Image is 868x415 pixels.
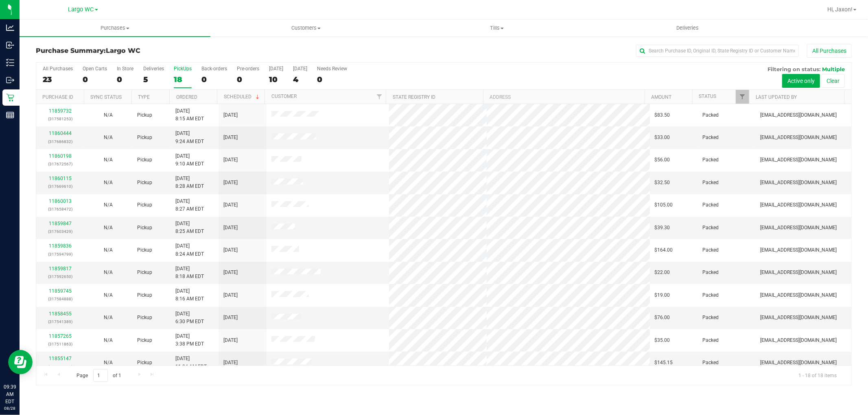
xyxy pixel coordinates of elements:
span: [DATE] 9:24 AM EDT [175,130,204,145]
span: [DATE] 8:15 AM EDT [175,107,204,123]
span: [EMAIL_ADDRESS][DOMAIN_NAME] [760,201,837,209]
span: [DATE] [223,156,238,164]
span: [DATE] [223,337,238,344]
span: Packed [703,201,719,209]
div: Back-orders [201,66,227,72]
span: Pickup [137,156,152,164]
span: $39.30 [655,224,670,232]
p: (317669610) [41,183,79,190]
span: Pickup [137,359,152,367]
a: 11859817 [49,266,72,272]
span: [DATE] 8:16 AM EDT [175,287,204,303]
span: Pickup [137,224,152,232]
span: [DATE] [223,224,238,232]
p: (317658472) [41,205,79,213]
a: 11858455 [49,311,72,317]
a: 11859732 [49,108,72,114]
button: Active only [782,74,820,88]
button: N/A [104,359,113,367]
span: Tills [402,24,592,32]
span: Largo WC [106,47,140,54]
span: Not Applicable [104,360,113,365]
span: Pickup [137,337,152,344]
a: Scheduled [224,94,261,100]
a: Filter [372,90,386,104]
p: (317603429) [41,228,79,235]
a: Purchase ID [42,94,73,100]
span: Not Applicable [104,292,113,298]
span: Pickup [137,111,152,119]
p: (317581253) [41,115,79,123]
span: [DATE] [223,134,238,141]
button: N/A [104,291,113,299]
span: Customers [211,24,401,32]
span: Not Applicable [104,112,113,118]
span: [EMAIL_ADDRESS][DOMAIN_NAME] [760,291,837,299]
span: Packed [703,246,719,254]
div: 4 [293,75,307,84]
button: N/A [104,224,113,232]
a: 11855147 [49,356,72,361]
span: Not Applicable [104,157,113,163]
input: Search Purchase ID, Original ID, State Registry ID or Customer Name... [636,45,799,57]
a: 11859745 [49,288,72,294]
th: Address [483,90,645,104]
p: (317686832) [41,138,79,146]
span: $35.00 [655,337,670,344]
span: Pickup [137,269,152,276]
span: Pickup [137,246,152,254]
span: [DATE] [223,359,238,367]
a: Type [138,94,150,100]
a: 11860444 [49,130,72,136]
span: [EMAIL_ADDRESS][DOMAIN_NAME] [760,111,837,119]
span: [EMAIL_ADDRESS][DOMAIN_NAME] [760,269,837,276]
span: $19.00 [655,291,670,299]
inline-svg: Reports [6,111,14,119]
p: (317584888) [41,295,79,303]
button: N/A [104,201,113,209]
span: Packed [703,179,719,187]
div: 23 [43,75,73,84]
span: Not Applicable [104,315,113,320]
a: Last Updated By [756,94,797,100]
span: Hi, Jaxon! [827,6,853,13]
button: N/A [104,111,113,119]
div: 0 [317,75,347,84]
div: In Store [117,66,133,72]
a: Status [699,93,716,99]
a: Deliveries [592,20,783,37]
span: [DATE] 3:38 PM EDT [175,332,204,348]
button: N/A [104,269,113,276]
span: [EMAIL_ADDRESS][DOMAIN_NAME] [760,359,837,367]
a: Tills [401,20,592,37]
span: $33.00 [655,134,670,141]
button: N/A [104,179,113,187]
span: Not Applicable [104,337,113,343]
span: Packed [703,111,719,119]
input: 1 [93,369,108,382]
span: [DATE] [223,201,238,209]
span: Multiple [822,66,845,72]
p: 08/28 [4,405,16,411]
a: 11859836 [49,243,72,249]
span: [DATE] 11:24 AM EDT [175,355,207,370]
iframe: Resource center [8,350,33,374]
a: Customers [210,20,401,37]
div: 0 [237,75,259,84]
span: [EMAIL_ADDRESS][DOMAIN_NAME] [760,134,837,141]
span: [DATE] [223,179,238,187]
span: $32.50 [655,179,670,187]
span: Not Applicable [104,269,113,275]
span: [DATE] 8:28 AM EDT [175,175,204,190]
div: [DATE] [293,66,307,72]
inline-svg: Analytics [6,24,14,32]
button: N/A [104,156,113,164]
a: 11860013 [49,198,72,204]
span: [DATE] [223,314,238,322]
button: N/A [104,246,113,254]
span: [EMAIL_ADDRESS][DOMAIN_NAME] [760,314,837,322]
div: Open Carts [83,66,107,72]
p: (317592650) [41,273,79,280]
span: [EMAIL_ADDRESS][DOMAIN_NAME] [760,179,837,187]
a: Filter [736,90,749,104]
